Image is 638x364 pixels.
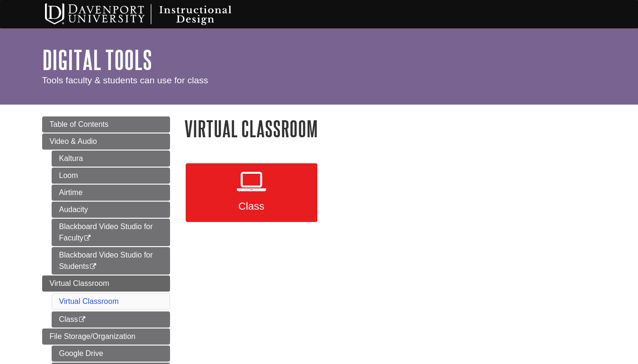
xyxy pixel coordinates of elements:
[42,328,170,345] a: File Storage/Organization
[37,2,265,26] img: Davenport University Instructional Design
[50,120,109,128] span: Table of Contents
[50,137,97,145] span: Video & Audio
[186,163,317,222] a: Class
[83,235,91,241] i: This link opens in a new window
[42,45,152,74] a: Digital Tools
[52,311,170,328] a: Class
[50,332,135,340] span: File Storage/Organization
[50,279,109,287] span: Virtual Classroom
[52,168,170,184] a: Loom
[42,116,170,133] a: Table of Contents
[52,219,170,246] a: Blackboard Video Studio for Faculty
[78,317,86,323] i: This link opens in a new window
[52,247,170,275] a: Blackboard Video Studio for Students
[59,297,119,305] a: Virtual Classroom
[52,185,170,201] a: Airtime
[42,75,208,85] span: Tools faculty & students can use for class
[52,151,170,167] a: Kaltura
[89,264,97,270] i: This link opens in a new window
[52,202,170,218] a: Audacity
[42,133,170,150] a: Video & Audio
[193,200,310,213] span: Class
[52,346,170,362] a: Google Drive
[184,116,596,141] h1: Virtual Classroom
[42,275,170,292] a: Virtual Classroom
